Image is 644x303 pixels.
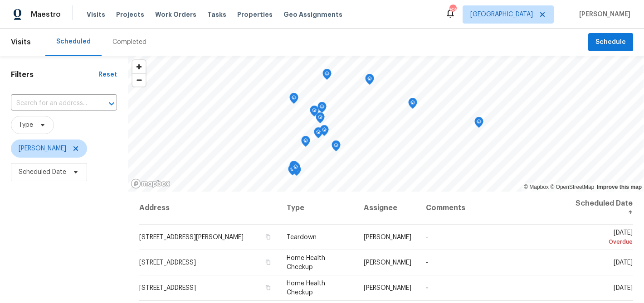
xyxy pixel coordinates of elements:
div: Map marker [320,125,329,139]
div: Map marker [291,162,300,176]
div: Map marker [310,106,319,120]
span: Projects [116,10,144,19]
div: Map marker [288,164,297,178]
div: Map marker [301,136,310,150]
div: Overdue [574,237,633,246]
a: OpenStreetMap [550,184,594,190]
th: Address [139,192,279,225]
h1: Filters [11,70,98,79]
span: Visits [11,32,31,52]
input: Search for an address... [11,96,92,111]
button: Zoom in [132,60,146,73]
span: [DATE] [614,260,633,266]
span: [PERSON_NAME] [576,10,630,19]
span: Scheduled Date [19,168,66,177]
span: [PERSON_NAME] [364,260,411,266]
div: Scheduled [56,37,91,46]
span: [STREET_ADDRESS][PERSON_NAME] [139,234,244,240]
div: Map marker [289,93,298,107]
canvas: Map [128,56,644,192]
div: Map marker [322,69,332,83]
div: 83 [449,5,456,14]
span: Home Health Checkup [287,255,325,270]
button: Copy Address [264,233,272,241]
span: Zoom out [132,74,146,87]
span: Visits [87,10,105,19]
span: Schedule [595,37,626,48]
span: Home Health Checkup [287,280,325,296]
a: Mapbox homepage [131,178,171,189]
th: Type [279,192,356,225]
span: - [426,260,428,266]
span: Teardown [287,234,317,240]
button: Copy Address [264,258,272,266]
div: Map marker [474,117,483,131]
div: Map marker [317,102,327,116]
span: [PERSON_NAME] [19,144,66,153]
span: [STREET_ADDRESS] [139,260,196,266]
button: Copy Address [264,284,272,292]
span: Maestro [31,10,61,19]
span: [DATE] [574,230,633,246]
span: [PERSON_NAME] [364,234,411,240]
span: Tasks [207,11,226,18]
span: Geo Assignments [283,10,342,19]
span: [STREET_ADDRESS] [139,285,196,291]
button: Zoom out [132,73,146,87]
div: Reset [98,70,117,79]
div: Map marker [316,112,325,126]
a: Improve this map [597,184,642,190]
div: Map marker [289,161,298,175]
th: Scheduled Date ↑ [567,192,633,225]
span: - [426,234,428,240]
span: [GEOGRAPHIC_DATA] [470,10,533,19]
a: Mapbox [524,184,549,190]
span: [DATE] [614,285,633,291]
span: [PERSON_NAME] [364,285,411,291]
div: Map marker [314,127,323,141]
div: Completed [112,38,146,47]
th: Comments [419,192,567,225]
span: Type [19,120,33,130]
span: Properties [237,10,273,19]
span: Work Orders [155,10,196,19]
div: Map marker [332,140,341,154]
button: Open [105,97,118,110]
span: - [426,285,428,291]
div: Map marker [408,98,417,112]
button: Schedule [588,33,633,52]
th: Assignee [356,192,419,225]
div: Map marker [365,74,374,88]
